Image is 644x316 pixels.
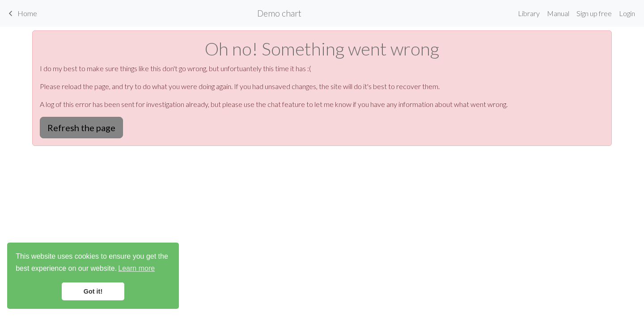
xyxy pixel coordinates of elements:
[40,38,604,60] h1: Oh no! Something went wrong
[40,99,604,110] p: A log of this error has been sent for investigation already, but please use the chat feature to l...
[5,7,16,20] span: keyboard_arrow_left
[62,282,124,300] a: dismiss cookie message
[573,4,615,22] a: Sign up free
[117,262,156,275] a: learn more about cookies
[7,243,179,309] div: cookieconsent
[40,63,604,74] p: I do my best to make sure things like this don't go wrong, but unfortuantely this time it has :(
[257,8,301,18] h2: Demo chart
[40,117,123,138] button: Refresh the page
[615,4,639,22] a: Login
[40,81,604,92] p: Please reload the page, and try to do what you were doing again. If you had unsaved changes, the ...
[17,9,37,17] span: Home
[16,251,170,275] span: This website uses cookies to ensure you get the best experience on our website.
[543,4,573,22] a: Manual
[5,6,37,21] a: Home
[514,4,543,22] a: Library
